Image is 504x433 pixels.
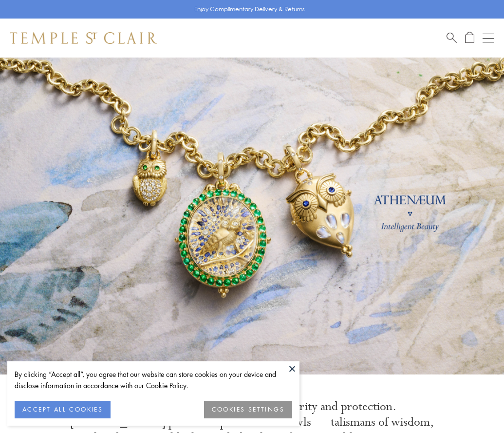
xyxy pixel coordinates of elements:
[204,401,292,418] button: COOKIES SETTINGS
[10,32,157,44] img: Temple St. Clair
[483,32,494,44] button: Open navigation
[465,32,474,44] a: Open Shopping Bag
[447,32,457,44] a: Search
[15,401,111,418] button: ACCEPT ALL COOKIES
[15,369,292,391] div: By clicking “Accept all”, you agree that our website can store cookies on your device and disclos...
[194,4,305,14] p: Enjoy Complimentary Delivery & Returns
